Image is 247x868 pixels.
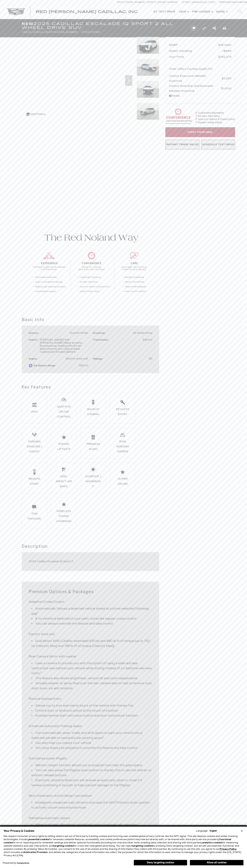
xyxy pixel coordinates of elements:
[31,703,152,708] li: Allows you to lock and unlock doors of the vehicle with the key fob
[56,509,72,524] div: Wireless Phone Charging
[31,800,152,810] li: Intelligently measures road vibration and uses the AKG Premium audio system to actively cancel ro...
[7,8,25,15] img: Cadillac Dark Logo with Cadillac White Text
[137,103,159,120] img: New 2025 Summit White Cadillac Sport 2 image 4
[209,829,243,832] select: Language Select
[37,612,38,614] sup: 1
[201,140,235,149] a: Schedule Test Drive
[29,652,152,695] div: Rear Camera Mirror with washer
[133,331,152,335] span: All Wheel Drive
[233,5,247,19] div: Search
[90,31,100,33] span: C101921
[218,43,231,48] span: $151,590
[190,860,243,865] button: Allow all cookies
[103,736,104,738] sup: 1
[166,143,198,146] span: Instant Trade Value
[219,1,231,3] span: Open [DATE]
[190,5,214,19] a: Pre-Owned
[196,830,208,832] div: Language:
[56,474,72,489] div: Side-Impact Air Bags
[24,110,47,119] div: (49) Photos
[27,31,78,33] span: [US_VEHICLE_IDENTIFICATION_NUMBER]
[117,1,146,3] a: Sales: [PHONE_NUMBER]
[31,763,152,768] li: Memory height function allows you to program how high the gate opens
[26,477,43,487] div: Remote Start
[31,621,152,626] li: You can always override the feature and take control
[22,31,27,33] span: VIN:
[22,121,159,220] iframe: Watch videos, learn about new EV models, and find the right one for you!
[125,75,132,86] div: Next
[4,835,243,857] p: We respect consumer privacy rights by letting visitors opt out of third-party tracking cookies an...
[70,331,88,335] span: Summit White
[17,862,29,864] a: ComplyAuto
[220,848,236,850] a: Privacy Policy
[29,792,152,814] div: Next-Generation Active Noise Cancellation
[4,828,34,833] span: Your Privacy & Cookies
[165,127,235,137] a: Start Your Deal
[31,745,152,750] li: You must always be prepared to override the feature and take control
[31,822,152,832] li: When activated, Rainsense windshield wipers automatically clear the windshield when precipitation...
[31,661,152,676] li: Uses a camera to provide you with the option of using a wide and less obstructed view behind your...
[221,86,231,91] span: $1,000
[29,364,57,367] div: Est Battery Range
[85,474,102,489] div: Sunroof / Moonroof
[79,364,84,367] span: 460
[36,10,139,14] span: Red [PERSON_NAME] Cadillac, Inc.
[40,671,41,674] sup: 1
[114,439,131,454] div: Rain Sensing Wipers
[22,543,159,550] h2: Description
[201,26,207,31] button: Compare Vehicle
[169,73,222,83] span: Costco Executive Member Incentive
[137,59,159,76] img: New 2025 Summit White Cadillac Sport 2 image 2
[29,357,39,360] div: Engine:
[3,862,29,864] div: Powered by
[93,338,110,341] div: Transmission:
[56,404,72,419] div: Adaptive Cruise Control
[134,860,187,865] button: Deny targeting cookies
[36,10,139,14] a: Red [PERSON_NAME] Cadillac, Inc.
[31,768,152,778] li: You can also press the liftgate open button on the key fob or use the interior or exterior releas...
[93,331,107,335] div: Drivetrain:
[218,54,231,59] span: $152,279
[31,616,152,621] li: If no vehicle is detected in your path, works like regular cruise control
[66,357,88,360] span: Electric drive unit
[22,384,159,390] h2: Key Features
[40,338,83,353] span: [PERSON_NAME] with [PERSON_NAME] Black accents, Nouveauluxe seating with Evren (back inserts) and...
[213,26,216,31] a: Share this New 2025 Cadillac ESCALADE IQ Sport 2 All Wheel Drive SUV
[169,43,231,48] a: MSRP $151,590
[26,511,43,521] div: Tow Package
[26,439,43,454] div: Parking Sensors / Assist
[190,25,198,31] button: Save vehicle
[169,48,231,53] a: Dealer Handling $689
[31,676,152,681] li: The feature also allows brightness, vertical tilt and zoom adjustments
[214,5,229,19] button: More
[31,778,152,788] li: Electronic obstacle detection will reverse an automatic open or close if it senses something in i...
[147,1,157,3] span: Service:
[187,131,213,134] span: Start Your Deal
[143,338,152,341] span: Electric
[165,151,235,207] iframe: YouTube video player
[53,845,74,847] strong: targeting cookies
[29,722,152,754] div: Enhanced Automatic Parking Assist
[29,598,152,630] div: Adaptive Cruise Control
[22,22,34,26] strong: New
[202,143,234,146] span: Schedule Test Drive
[29,588,152,595] h2: Premium Options & Packages
[238,1,247,3] span: 9 AM-6 PM
[137,81,159,98] img: New 2025 Summit White Cadillac Sport 2 image 3
[202,841,222,844] strong: analytics cookies
[132,845,152,847] strong: targeting cookies
[29,754,152,792] div: AutoSense power liftgate
[222,48,231,53] span: $689
[182,1,216,3] a: [STREET_ADDRESS][US_STATE]
[22,316,159,323] h2: Basic Info
[146,1,178,3] a: Service: [PHONE_NUMBER]
[22,22,185,30] h1: 2025 Cadillac ESCALADE IQ Sport 2 All Wheel Drive SUV
[222,76,231,81] span: $1,250
[85,442,102,452] div: Premium Audio
[29,331,41,335] div: Exterior:
[29,838,49,841] strong: essential cookies
[137,37,159,54] img: New 2025 Summit White Cadillac Sport 2 image 1
[31,681,152,691] li: Includes washer to spray fluid over the rear camera lens to help to remove mud, dust, snow, ice a...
